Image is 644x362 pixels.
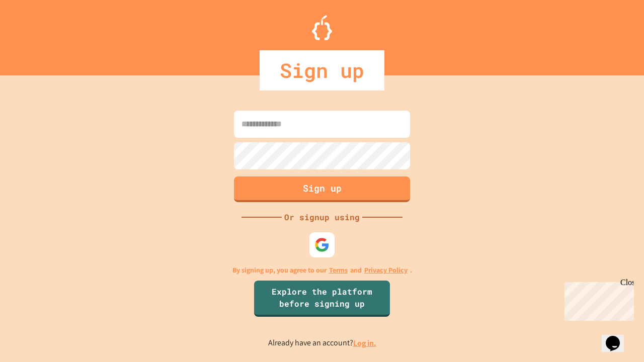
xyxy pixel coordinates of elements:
[602,322,634,352] iframe: chat widget
[282,211,362,223] div: Or signup using
[260,50,384,90] div: Sign up
[312,15,332,40] img: Logo.svg
[314,237,330,252] img: google-icon.svg
[560,278,634,321] iframe: chat widget
[254,281,390,317] a: Explore the platform before signing up
[364,265,408,276] a: Privacy Policy
[329,265,348,276] a: Terms
[268,337,376,349] p: Already have an account?
[234,176,410,202] button: Sign up
[4,4,69,64] div: Chat with us now!Close
[232,265,412,276] p: By signing up, you agree to our and .
[353,338,376,348] a: Log in.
